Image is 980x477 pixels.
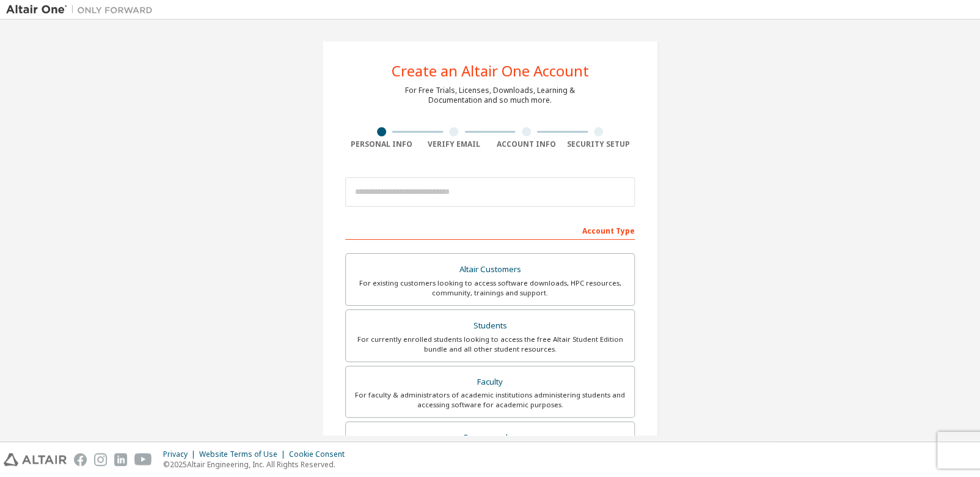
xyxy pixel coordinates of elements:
[163,459,352,470] p: © 2025 Altair Engineering, Inc. All Rights Reserved.
[563,139,635,149] div: Security Setup
[353,278,627,298] div: For existing customers looking to access software downloads, HPC resources, community, trainings ...
[353,261,627,278] div: Altair Customers
[353,374,627,391] div: Faculty
[289,449,352,459] div: Cookie Consent
[94,453,107,466] img: instagram.svg
[134,453,152,466] img: youtube.svg
[199,449,289,459] div: Website Terms of Use
[114,453,127,466] img: linkedin.svg
[345,139,418,149] div: Personal Info
[163,449,199,459] div: Privacy
[345,220,635,240] div: Account Type
[353,390,627,410] div: For faculty & administrators of academic institutions administering students and accessing softwa...
[490,139,563,149] div: Account Info
[4,453,67,466] img: altair_logo.svg
[405,86,575,105] div: For Free Trials, Licenses, Downloads, Learning & Documentation and so much more.
[353,335,627,354] div: For currently enrolled students looking to access the free Altair Student Edition bundle and all ...
[353,429,627,446] div: Everyone else
[353,317,627,335] div: Students
[74,453,87,466] img: facebook.svg
[418,139,491,149] div: Verify Email
[392,64,589,78] div: Create an Altair One Account
[6,4,159,16] img: Altair One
